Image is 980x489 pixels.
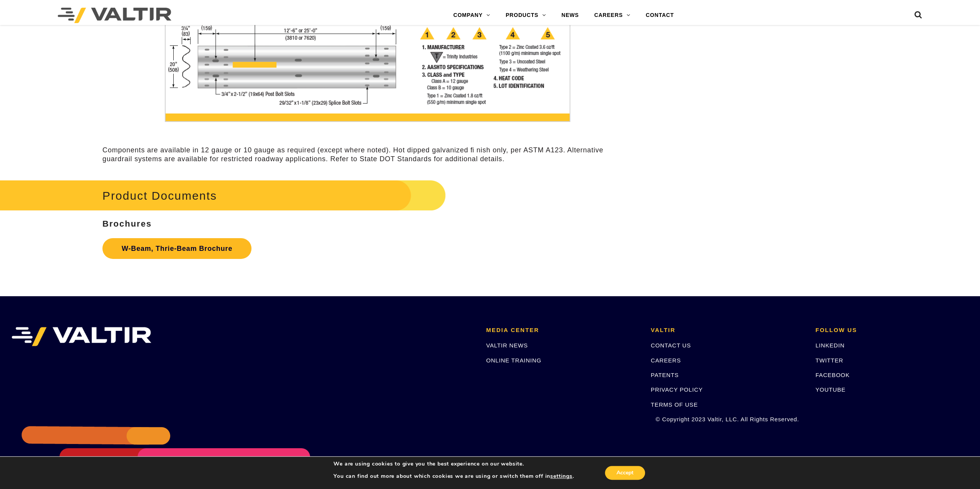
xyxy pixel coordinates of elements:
[815,372,849,378] a: FACEBOOK
[554,8,586,23] a: NEWS
[12,327,151,346] img: VALTIR
[446,8,498,23] a: COMPANY
[486,357,541,364] a: ONLINE TRAINING
[651,327,804,334] h2: VALTIR
[102,146,633,164] p: Components are available in 12 gauge or 10 gauge as required (except where noted). Hot dipped gal...
[638,8,682,23] a: CONTACT
[651,401,698,408] a: TERMS OF USE
[605,466,645,480] button: Accept
[651,415,804,424] p: © Copyright 2023 Valtir, LLC. All Rights Reserved.
[486,342,528,349] a: VALTIR NEWS
[333,461,574,467] p: We are using cookies to give you the best experience on our website.
[651,357,681,364] a: CAREERS
[586,8,638,23] a: CAREERS
[815,357,843,364] a: TWITTER
[651,372,679,378] a: PATENTS
[58,8,171,23] img: Valtir
[498,8,554,23] a: PRODUCTS
[333,473,574,480] p: You can find out more about which cookies we are using or switch them off in .
[486,327,639,334] h2: MEDIA CENTER
[102,219,152,229] strong: Brochures
[815,327,968,334] h2: FOLLOW US
[815,386,845,393] a: YOUTUBE
[102,238,251,259] a: W-Beam, Thrie-Beam Brochure
[651,386,703,393] a: PRIVACY POLICY
[550,473,572,480] button: settings
[651,342,691,349] a: CONTACT US
[815,342,844,349] a: LINKEDIN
